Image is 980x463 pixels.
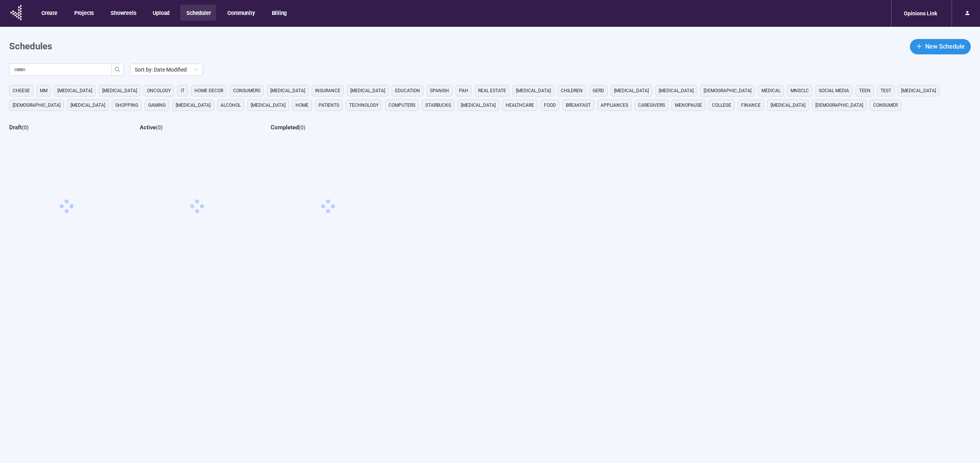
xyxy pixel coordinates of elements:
span: [MEDICAL_DATA] [771,101,805,109]
span: healthcare [506,101,534,109]
span: PAH [459,87,468,95]
button: Projects [68,5,99,21]
span: ( 0 ) [22,124,29,130]
span: it [181,87,185,95]
button: plusNew Schedule [910,39,971,54]
span: Teen [859,87,871,95]
span: [MEDICAL_DATA] [57,87,92,95]
span: cheese [13,87,30,95]
span: [DEMOGRAPHIC_DATA] [13,101,60,109]
button: Billing [266,5,292,21]
span: ( 0 ) [156,124,163,130]
span: plus [916,43,922,49]
span: [MEDICAL_DATA] [70,101,105,109]
div: Opinions Link [899,6,942,21]
span: home decor [194,87,223,95]
span: [DEMOGRAPHIC_DATA] [704,87,751,95]
span: caregivers [638,101,665,109]
span: [MEDICAL_DATA] [516,87,551,95]
span: mnsclc [791,87,809,95]
span: [MEDICAL_DATA] [102,87,137,95]
span: gaming [148,101,166,109]
span: ( 0 ) [299,124,305,130]
button: Showreels [105,5,141,21]
span: MM [40,87,47,95]
span: [MEDICAL_DATA] [350,87,385,95]
span: education [395,87,420,95]
span: oncology [147,87,171,95]
span: [MEDICAL_DATA] [614,87,649,95]
span: [MEDICAL_DATA] [270,87,305,95]
span: college [712,101,731,109]
span: [DEMOGRAPHIC_DATA] [815,101,863,109]
span: finance [741,101,761,109]
span: children [561,87,583,95]
span: [MEDICAL_DATA] [901,87,936,95]
button: Scheduler [180,5,216,21]
span: appliances [601,101,628,109]
span: home [296,101,309,109]
span: [MEDICAL_DATA] [461,101,496,109]
span: [MEDICAL_DATA] [176,101,211,109]
span: real estate [478,87,506,95]
span: computers [389,101,415,109]
span: consumers [233,87,260,95]
button: Community [221,5,260,21]
h2: Draft [9,124,22,131]
span: search [114,67,121,73]
span: technology [349,101,379,109]
span: New Schedule [925,42,965,51]
span: Spanish [430,87,449,95]
h1: Schedules [9,39,52,54]
span: Test [880,87,891,95]
span: GERD [593,87,604,95]
span: shopping [115,101,138,109]
button: search [111,64,124,76]
h2: Active [140,124,156,131]
button: Create [35,5,63,21]
span: [MEDICAL_DATA] [659,87,694,95]
span: medical [761,87,781,95]
span: social media [819,87,849,95]
span: menopause [675,101,702,109]
span: Food [544,101,556,109]
span: consumer [873,101,898,109]
span: breakfast [566,101,591,109]
h2: Completed [271,124,299,131]
button: Upload [147,5,175,21]
span: Insurance [315,87,340,95]
span: Patients [318,101,339,109]
span: [MEDICAL_DATA] [251,101,286,109]
span: Sort by: Date Modified [135,64,198,75]
span: alcohol [220,101,241,109]
span: starbucks [425,101,451,109]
